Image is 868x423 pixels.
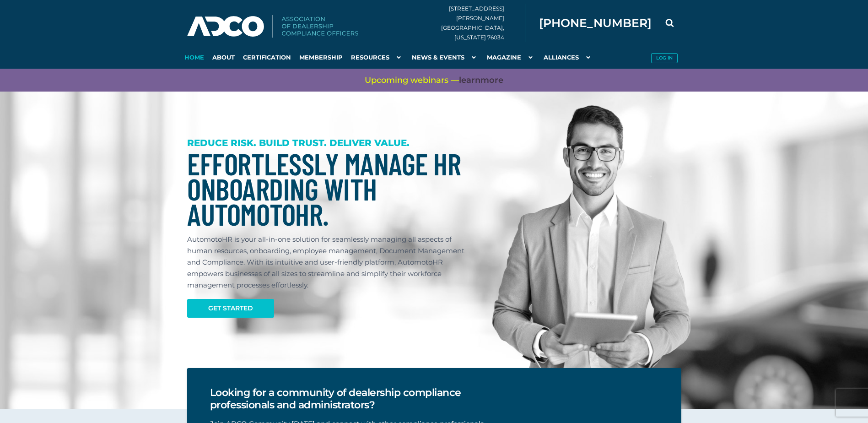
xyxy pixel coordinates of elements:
img: Association of Dealership Compliance Officers logo [187,15,358,38]
a: Home [180,46,208,69]
a: learnmore [459,75,503,86]
button: Log in [651,53,678,63]
a: Alliances [539,46,597,69]
div: [STREET_ADDRESS][PERSON_NAME] [GEOGRAPHIC_DATA], [US_STATE] 76034 [441,4,525,42]
a: About [208,46,239,69]
a: News & Events [408,46,483,69]
img: Dealership Compliance Professional [492,105,690,386]
span: [PHONE_NUMBER] [539,17,652,29]
span: Upcoming webinars — [365,75,503,86]
p: AutomotoHR is your all-in-one solution for seamlessly managing all aspects of human resources, on... [187,233,470,291]
span: learn [459,75,480,85]
a: Certification [239,46,295,69]
h1: Effortlessly Manage HR Onboarding with AutomotoHR. [187,151,470,227]
a: Membership [295,46,347,69]
a: Get Started [187,299,274,318]
a: Resources [347,46,408,69]
a: Magazine [483,46,539,69]
a: Log in [647,46,681,69]
h3: REDUCE RISK. BUILD TRUST. DELIVER VALUE. [187,137,470,149]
